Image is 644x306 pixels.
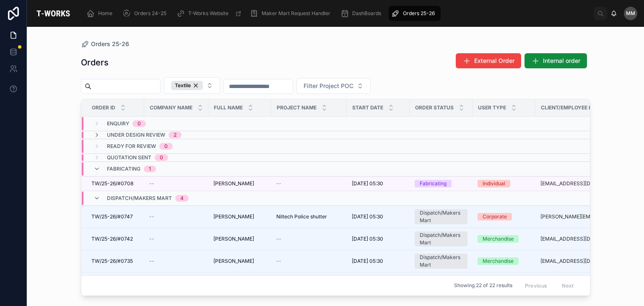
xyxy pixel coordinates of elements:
span: -- [276,180,281,187]
button: Select Button [164,77,220,94]
button: Internal order [525,53,587,68]
span: TW/25-26/#0747 [91,213,133,220]
div: Corporate [483,213,507,220]
span: Under Design Review [107,132,165,138]
a: Home [84,6,118,21]
div: Dispatch/Makers Mart [420,231,462,246]
a: Orders 24-25 [120,6,172,21]
h1: Orders [81,57,109,68]
button: External Order [456,53,521,68]
a: Corporate [478,213,530,220]
a: Orders 25-26 [389,6,441,21]
span: Company Name [150,104,192,111]
span: Filter Project POC [304,82,353,90]
span: DashBoards [352,10,381,17]
a: Fabricating [415,180,467,187]
span: Order ID [92,104,115,111]
span: Start Date [352,104,383,111]
div: Fabricating [420,180,447,187]
span: [PERSON_NAME] [213,180,254,187]
a: [DATE] 05:30 [352,180,405,187]
div: Textile [171,81,203,90]
a: -- [276,180,342,187]
div: Merchandise [483,257,514,265]
div: Merchandise [483,235,514,243]
a: TW/25-26/#0742 [91,236,139,242]
span: Home [98,10,112,17]
span: [DATE] 05:30 [352,236,383,242]
span: T-Works Website [188,10,229,17]
a: Niltech Police shutter [276,213,342,220]
span: External Order [474,57,514,65]
span: TW/25-26/#0708 [91,180,133,187]
span: Orders 25-26 [91,40,129,48]
div: 4 [180,195,184,202]
a: [EMAIL_ADDRESS][DOMAIN_NAME] [540,258,615,265]
span: Full Name [214,104,243,111]
a: [EMAIL_ADDRESS][DOMAIN_NAME] [540,180,615,187]
span: User Type [478,104,506,111]
span: MM [626,10,635,17]
span: [PERSON_NAME] [213,236,254,242]
span: [PERSON_NAME] [213,258,254,265]
a: [PERSON_NAME][EMAIL_ADDRESS][DOMAIN_NAME] [540,213,615,220]
div: 0 [164,143,168,150]
span: Maker Mart Request Handler [262,10,330,17]
a: Merchandise [478,235,530,243]
div: 0 [138,120,141,127]
button: Unselect TEXTILE [171,81,203,90]
a: Maker Mart Request Handler [247,6,336,21]
span: TW/25-26/#0742 [91,236,133,242]
a: [DATE] 05:30 [352,213,405,220]
a: -- [149,213,203,220]
a: TW/25-26/#0747 [91,213,139,220]
a: -- [149,236,203,242]
a: -- [276,236,342,242]
span: Enquiry [107,120,129,127]
span: [DATE] 05:30 [352,213,383,220]
a: TW/25-26/#0708 [91,180,139,187]
a: Orders 25-26 [81,40,129,48]
span: [DATE] 05:30 [352,180,383,187]
div: 1 [149,166,151,172]
img: App logo [34,7,73,20]
a: Dispatch/Makers Mart [415,254,467,269]
div: 2 [174,132,177,138]
span: [DATE] 05:30 [352,258,383,265]
a: [PERSON_NAME] [213,258,266,265]
div: scrollable content [80,4,594,23]
a: [EMAIL_ADDRESS][DOMAIN_NAME] [540,236,615,242]
span: Dispatch/Makers Mart [107,195,172,202]
span: -- [276,236,281,242]
span: Showing 22 of 22 results [454,283,512,289]
span: Niltech Police shutter [276,213,327,220]
span: TW/25-26/#0735 [91,258,133,265]
a: [DATE] 05:30 [352,258,405,265]
a: Dispatch/Makers Mart [415,231,467,246]
button: Select Button [296,78,371,94]
span: -- [149,258,154,265]
a: [PERSON_NAME] [213,213,266,220]
span: Project Name [277,104,317,111]
div: 0 [160,154,163,161]
span: -- [149,213,154,220]
span: Order Status [415,104,454,111]
span: -- [149,236,154,242]
div: Dispatch/Makers Mart [420,254,462,269]
a: -- [149,258,203,265]
span: Internal order [543,57,580,65]
span: Orders 24-25 [134,10,166,17]
a: [DATE] 05:30 [352,236,405,242]
a: -- [149,180,203,187]
a: DashBoards [338,6,387,21]
a: Dispatch/Makers Mart [415,209,467,224]
span: Orders 25-26 [403,10,435,17]
a: Merchandise [478,257,530,265]
a: -- [276,258,342,265]
span: -- [149,180,154,187]
a: [PERSON_NAME] [213,180,266,187]
div: Dispatch/Makers Mart [420,209,462,224]
div: Individual [483,180,505,187]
